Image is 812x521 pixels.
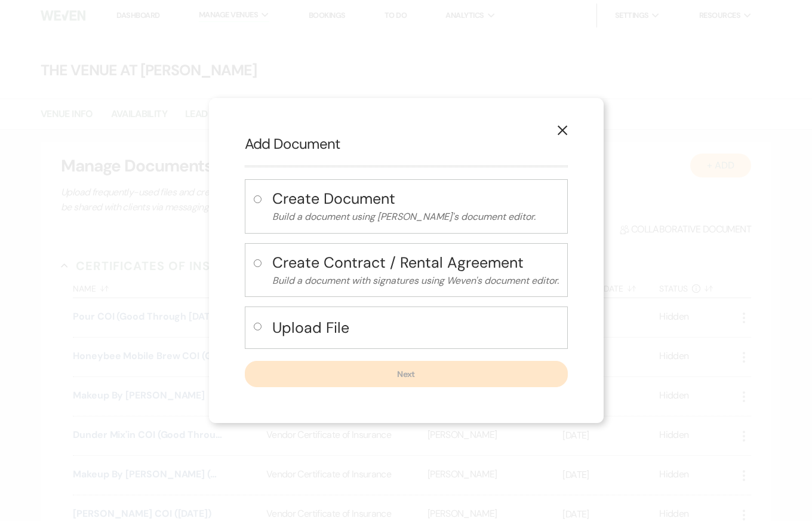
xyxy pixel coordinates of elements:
button: Create Contract / Rental AgreementBuild a document with signatures using Weven's document editor. [272,252,559,289]
h4: Create Contract / Rental Agreement [272,252,559,273]
h4: Upload File [272,317,559,338]
button: Upload File [272,315,559,340]
h2: Add Document [245,134,568,154]
p: Build a document with signatures using Weven's document editor. [272,273,559,289]
button: Next [245,361,568,387]
p: Build a document using [PERSON_NAME]'s document editor. [272,209,559,225]
button: Create DocumentBuild a document using [PERSON_NAME]'s document editor. [272,188,559,225]
h4: Create Document [272,188,559,209]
